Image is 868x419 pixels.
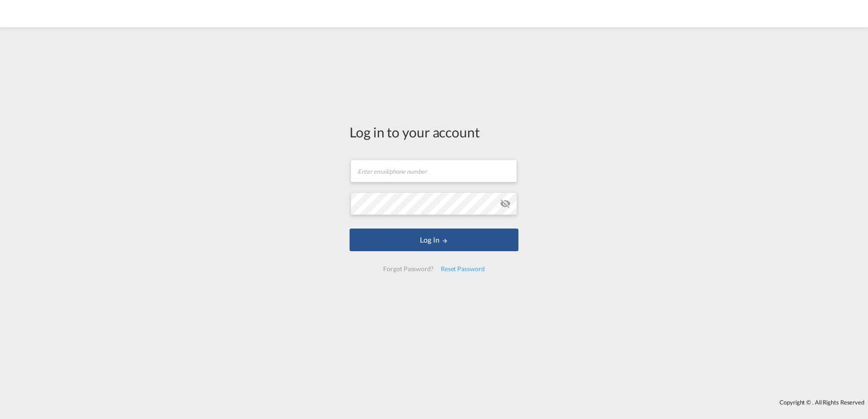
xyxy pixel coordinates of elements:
div: Reset Password [437,261,488,277]
input: Enter email/phone number [350,160,517,182]
button: LOGIN [350,229,518,251]
div: Log in to your account [350,122,518,141]
div: Forgot Password? [380,261,437,277]
md-icon: icon-eye-off [500,198,511,209]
